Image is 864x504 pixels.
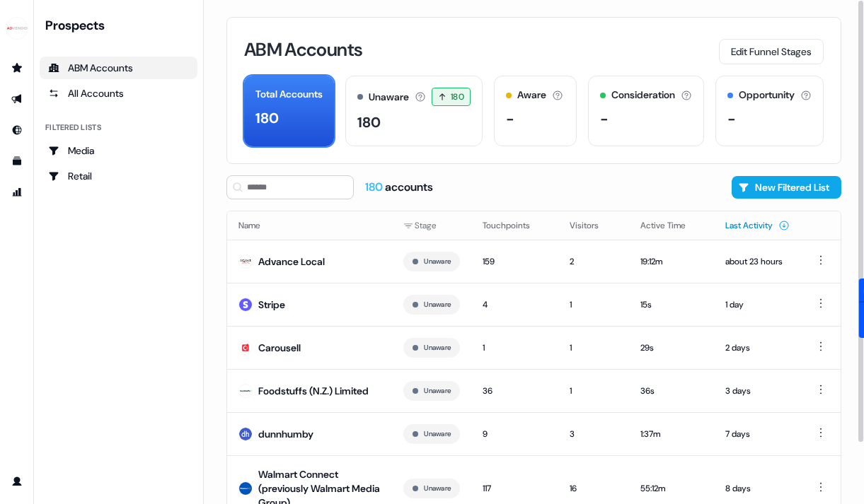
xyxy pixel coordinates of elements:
div: 1:37m [640,427,703,441]
div: 16 [570,481,618,496]
button: Unaware [424,255,451,268]
div: - [506,108,514,129]
div: - [600,108,609,129]
div: Stripe [258,298,285,312]
div: 7 days [725,427,790,441]
div: 15s [640,298,703,312]
div: 3 [570,427,618,441]
div: 117 [483,481,547,496]
div: 36 [483,384,547,398]
div: Total Accounts [255,87,323,102]
button: Unaware [424,341,451,354]
div: 1 [570,341,618,355]
div: All Accounts [48,86,189,100]
span: 180 [451,90,464,104]
th: Name [227,211,392,240]
button: Touchpoints [483,213,547,238]
div: 4 [483,298,547,312]
a: Go to Media [40,139,197,162]
div: about 23 hours [725,254,790,269]
div: 1 day [725,298,790,312]
h3: ABM Accounts [244,40,362,59]
div: Prospects [45,17,197,34]
button: Edit Funnel Stages [719,39,824,64]
button: Last Activity [725,213,790,238]
a: ABM Accounts [40,57,197,79]
button: Unaware [424,428,451,440]
div: 3 days [725,384,790,398]
div: Media [48,143,189,158]
div: - [727,108,736,129]
div: 8 days [725,481,790,496]
a: Go to templates [6,150,28,172]
div: 180 [255,107,279,129]
button: Unaware [424,385,451,397]
div: dunnhumby [258,427,313,441]
button: Unaware [424,482,451,495]
div: Unaware [369,90,409,105]
button: New Filtered List [732,176,841,199]
div: 2 days [725,341,790,355]
div: 19:12m [640,254,703,269]
div: Filtered lists [45,122,101,134]
button: Active Time [640,213,703,238]
div: Aware [517,88,546,102]
a: Go to outbound experience [6,88,28,110]
div: Stage [403,218,460,233]
button: Visitors [570,213,616,238]
span: 180 [365,180,385,194]
div: 36s [640,384,703,398]
div: Opportunity [739,88,795,102]
div: 2 [570,254,618,269]
div: 1 [570,384,618,398]
a: Go to Retail [40,165,197,187]
div: Retail [48,169,189,183]
a: All accounts [40,82,197,105]
a: Go to prospects [6,57,28,79]
div: 1 [483,341,547,355]
div: ABM Accounts [48,61,189,75]
div: 55:12m [640,481,703,496]
div: Consideration [611,88,675,102]
a: Go to profile [6,470,28,493]
a: Go to attribution [6,181,28,204]
div: 29s [640,341,703,355]
div: Advance Local [258,254,325,269]
div: accounts [365,180,433,195]
div: 1 [570,298,618,312]
div: Foodstuffs (N.Z.) Limited [258,384,369,398]
div: Carousell [258,341,301,355]
button: Unaware [424,298,451,311]
div: 159 [483,254,547,269]
div: 9 [483,427,547,441]
a: Go to Inbound [6,119,28,141]
div: 180 [357,112,381,133]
